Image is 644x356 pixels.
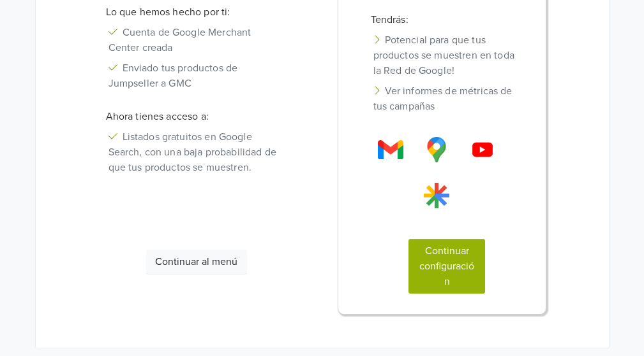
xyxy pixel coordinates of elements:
[361,81,534,117] li: Ver informes de métricas de tus campañas
[96,109,297,124] p: Ahora tienes acceso a:
[361,30,534,81] li: Potencial para que tus productos se muestren en toda la Red de Google!
[96,58,297,94] li: Enviado tus productos de Jumpseller a GMC
[146,250,247,274] button: Continuar al menú
[96,22,297,58] li: Cuenta de Google Merchant Center creada
[96,4,297,20] p: Lo que hemos hecho por ti:
[424,183,449,208] img: Gmail Logo
[408,239,485,294] button: Continuar configuración
[361,12,534,27] p: Tendrás:
[424,137,449,162] img: Gmail Logo
[378,137,403,162] img: Gmail Logo
[96,127,297,178] li: Listados gratuitos en Google Search, con una baja probabilidad de que tus productos se muestren.
[470,137,495,162] img: Gmail Logo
